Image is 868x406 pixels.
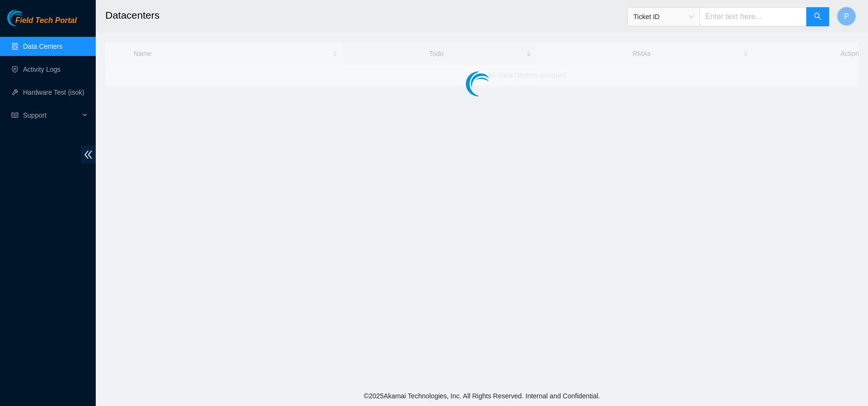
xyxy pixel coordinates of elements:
button: search [806,7,829,26]
a: Activity Logs [23,66,61,73]
span: P [844,11,849,22]
span: Support [23,106,79,125]
span: Ticket ID [633,10,694,24]
span: Field Tech Portal [15,16,77,25]
span: double-left [81,146,96,164]
span: read [11,112,18,119]
input: Enter text here... [699,7,807,26]
footer: © 2025 Akamai Technologies, Inc. All Rights Reserved. Internal and Confidential. [96,386,868,406]
button: P [837,7,856,26]
span: search [814,12,822,22]
a: Hardware Test (isok) [23,88,84,96]
img: Akamai Technologies [7,10,48,26]
a: Data Centers [23,43,62,50]
a: Akamai TechnologiesField Tech Portal [7,17,77,30]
